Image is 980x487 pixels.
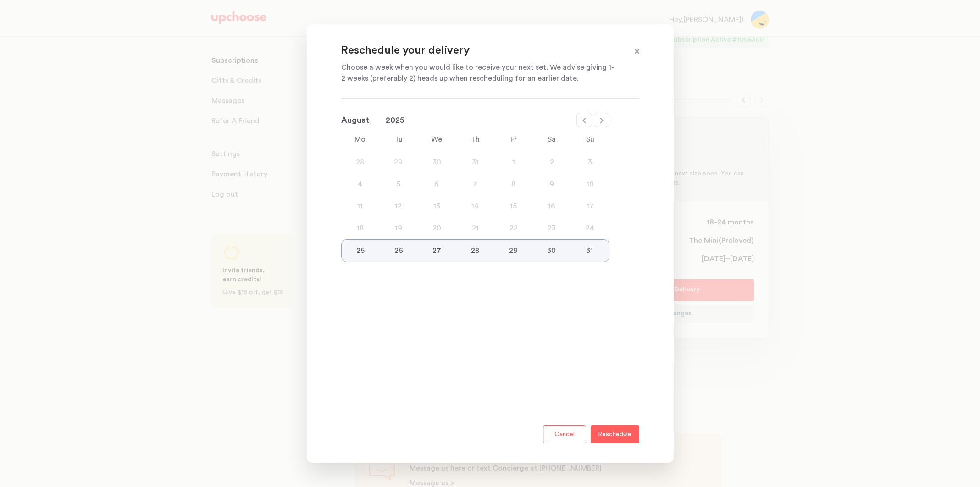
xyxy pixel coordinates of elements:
[571,157,609,168] div: 3
[570,245,609,256] div: 31
[341,157,380,168] div: 28
[494,134,533,145] div: Fr
[418,223,456,234] div: 20
[456,245,494,256] div: 28
[341,62,616,84] p: Choose a week when you would like to receive your next set. We advise giving 1-2 weeks (preferabl...
[571,134,609,145] div: Su
[532,223,571,234] div: 23
[598,429,631,440] p: Reschedule
[591,425,639,443] button: Reschedule
[418,245,456,256] div: 27
[379,157,418,168] div: 29
[456,157,494,168] div: 31
[456,179,494,190] div: 7
[341,179,380,190] div: 4
[341,44,616,58] p: Reschedule your delivery
[379,134,418,145] div: Tu
[494,223,533,234] div: 22
[571,223,609,234] div: 24
[571,201,609,212] div: 17
[418,201,456,212] div: 13
[341,201,380,212] div: 11
[494,201,533,212] div: 15
[342,245,380,256] div: 25
[341,223,380,234] div: 18
[494,179,533,190] div: 8
[456,134,494,145] div: Th
[532,134,571,145] div: Sa
[418,179,456,190] div: 6
[571,179,609,190] div: 10
[341,134,380,145] div: Mo
[494,157,533,168] div: 1
[380,245,418,256] div: 26
[532,157,571,168] div: 2
[494,245,532,256] div: 29
[418,134,456,145] div: We
[532,179,571,190] div: 9
[379,223,418,234] div: 19
[456,223,494,234] div: 21
[418,157,456,168] div: 30
[456,201,494,212] div: 14
[543,425,586,443] button: Cancel
[379,179,418,190] div: 5
[532,201,571,212] div: 16
[379,201,418,212] div: 12
[532,245,570,256] div: 30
